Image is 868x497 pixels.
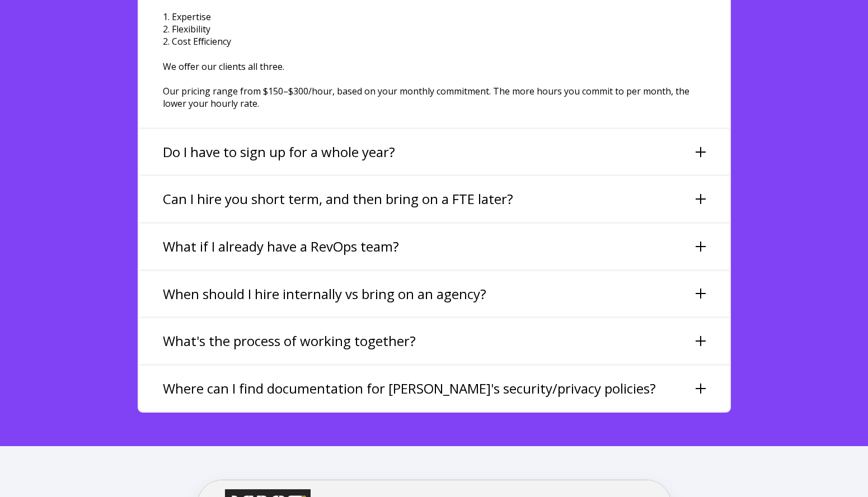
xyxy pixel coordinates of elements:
[163,285,486,304] h3: When should I hire internally vs bring on an agency?
[163,11,706,48] p: 1. Expertise 2. Flexibility 2. Cost Efficiency
[163,237,399,256] h3: What if I already have a RevOps team?
[163,60,706,110] p: We offer our clients all three. Our pricing range from $150–$300/hour, based on your monthly comm...
[163,379,656,398] h3: Where can I find documentation for [PERSON_NAME]'s security/privacy policies?
[163,332,416,351] h3: What's the process of working together?
[163,143,395,162] h3: Do I have to sign up for a whole year?
[163,190,513,209] h3: Can I hire you short term, and then bring on a FTE later?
